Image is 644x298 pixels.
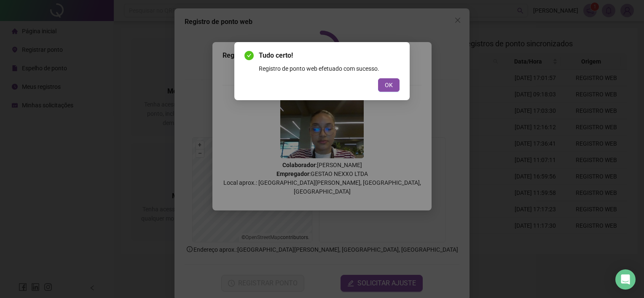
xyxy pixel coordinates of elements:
[244,51,254,60] span: check-circle
[259,51,400,61] span: Tudo certo!
[385,80,393,90] span: OK
[615,269,636,290] div: Open Intercom Messenger
[259,64,400,73] div: Registro de ponto web efetuado com sucesso.
[378,78,400,92] button: OK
